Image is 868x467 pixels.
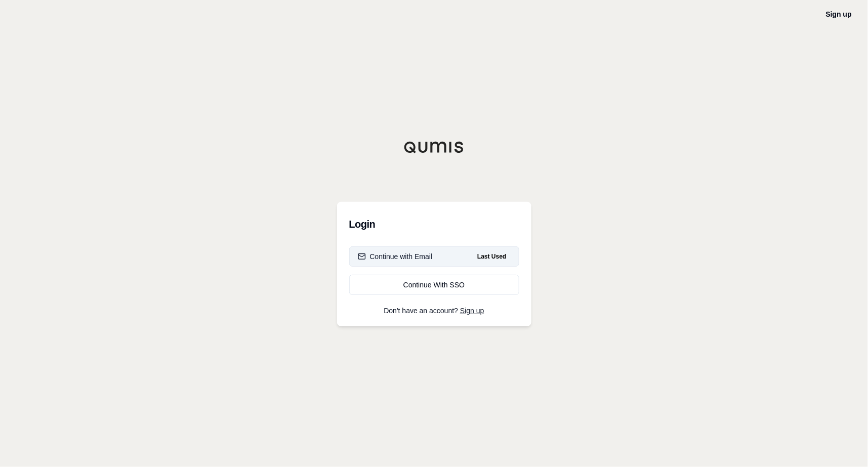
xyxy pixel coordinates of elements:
[358,251,433,262] div: Continue with Email
[358,280,511,290] div: Continue With SSO
[349,214,519,234] h3: Login
[349,275,519,295] a: Continue With SSO
[349,307,519,314] p: Don't have an account?
[460,307,484,315] a: Sign up
[349,246,519,267] button: Continue with EmailLast Used
[826,10,852,18] a: Sign up
[404,141,465,153] img: Qumis
[473,250,510,263] span: Last Used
